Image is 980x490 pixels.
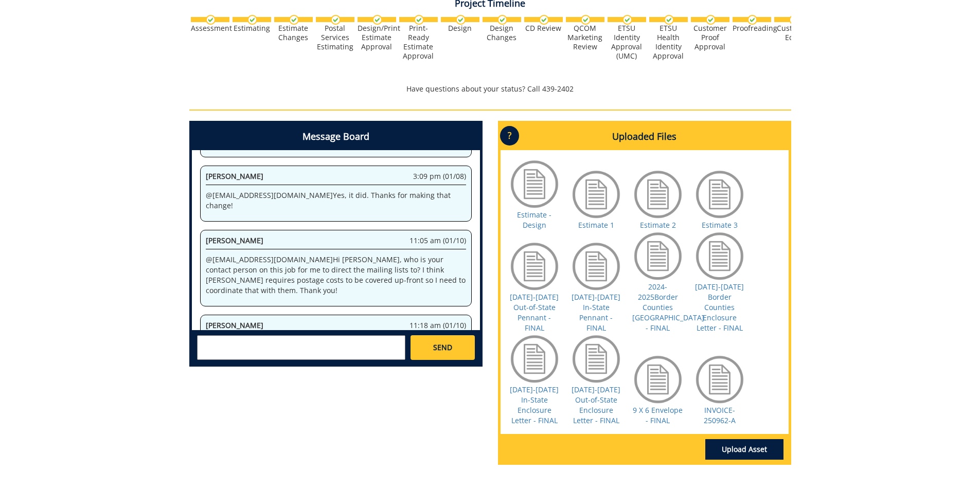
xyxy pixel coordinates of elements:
[441,24,479,33] div: Design
[411,335,474,360] a: SEND
[206,15,216,25] img: checkmark
[497,15,507,25] img: checkmark
[289,15,299,25] img: checkmark
[483,24,521,42] div: Design Changes
[206,171,263,181] span: [PERSON_NAME]
[233,24,271,33] div: Estimating
[691,24,729,51] div: Customer Proof Approval
[409,235,466,246] span: 11:05 am (01/10)
[413,171,466,182] span: 3:09 pm (01/08)
[409,320,466,331] span: 11:18 am (01/10)
[189,84,791,94] p: Have questions about your status? Call 439-2402
[206,255,466,296] p: @ [EMAIL_ADDRESS][DOMAIN_NAME] Hi [PERSON_NAME], who is your contact person on this job for me to...
[747,15,757,25] img: checkmark
[608,24,646,61] div: ETSU Identity Approval (UMC)
[206,320,263,330] span: [PERSON_NAME]
[539,15,549,25] img: checkmark
[733,24,771,33] div: Proofreading
[433,342,452,353] span: SEND
[500,126,519,146] p: ?
[274,24,313,42] div: Estimate Changes
[206,235,263,245] span: [PERSON_NAME]
[197,335,405,360] textarea: messageToSend
[789,15,799,25] img: checkmark
[331,15,341,25] img: checkmark
[206,190,466,211] p: @ [EMAIL_ADDRESS][DOMAIN_NAME] Yes, it did. Thanks for making that change!
[572,292,620,333] a: [DATE]-[DATE] In-State Pennant - FINAL
[649,24,688,61] div: ETSU Health Identity Approval
[706,15,716,25] img: checkmark
[517,210,551,230] a: Estimate - Design
[622,15,632,25] img: checkmark
[501,123,789,150] h4: Uploaded Files
[524,24,563,33] div: CD Review
[191,24,229,33] div: Assessment
[581,15,591,25] img: checkmark
[695,282,744,333] a: [DATE]-[DATE] Border Counties Enclosure Letter - FINAL
[664,15,674,25] img: checkmark
[578,220,614,230] a: Estimate 1
[372,15,382,25] img: checkmark
[632,282,704,333] a: 2024-2025Border Counties [GEOGRAPHIC_DATA] - FINAL
[633,405,683,425] a: 9 X 6 Envelope - FINAL
[705,439,783,460] a: Upload Asset
[510,385,559,425] a: [DATE]-[DATE] In-State Enclosure Letter - FINAL
[192,123,480,150] h4: Message Board
[414,15,424,25] img: checkmark
[358,24,396,51] div: Design/Print Estimate Approval
[399,24,438,61] div: Print-Ready Estimate Approval
[316,24,354,51] div: Postal Services Estimating
[774,24,813,42] div: Customer Edits
[510,292,559,333] a: [DATE]-[DATE] Out-of-State Pennant - FINAL
[247,15,257,25] img: checkmark
[572,385,620,425] a: [DATE]-[DATE] Out-of-State Enclosure Letter - FINAL
[456,15,466,25] img: checkmark
[566,24,604,51] div: QCOM Marketing Review
[640,220,676,230] a: Estimate 2
[702,220,738,230] a: Estimate 3
[704,405,736,425] a: INVOICE-250962-A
